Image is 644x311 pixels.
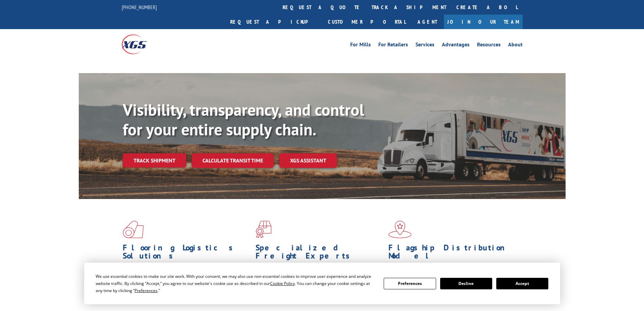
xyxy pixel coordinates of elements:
[123,244,251,263] h1: Flooring Logistics Solutions
[442,42,470,49] a: Advantages
[123,153,186,168] a: Track shipment
[122,4,157,10] a: [PHONE_NUMBER]
[440,278,492,289] button: Decline
[444,15,523,29] a: Join Our Team
[256,221,271,238] img: xgs-icon-focused-on-flooring-red
[384,278,436,289] button: Preferences
[123,99,364,140] b: Visibility, transparency, and control for your entire supply chain.
[477,42,501,49] a: Resources
[350,42,371,49] a: For Mills
[96,273,376,294] div: We use essential cookies to make our site work. With your consent, we may also use non-essential ...
[84,263,560,304] div: Cookie Consent Prompt
[270,281,295,286] span: Cookie Policy
[388,244,516,263] h1: Flagship Distribution Model
[192,153,274,168] a: Calculate transit time
[135,288,158,293] span: Preferences
[415,42,434,49] a: Services
[378,42,408,49] a: For Retailers
[496,278,548,289] button: Accept
[411,15,444,29] a: Agent
[225,15,323,29] a: Request a pickup
[123,221,144,238] img: xgs-icon-total-supply-chain-intelligence-red
[508,42,523,49] a: About
[279,153,337,168] a: XGS ASSISTANT
[323,15,411,29] a: Customer Portal
[388,221,412,238] img: xgs-icon-flagship-distribution-model-red
[256,244,383,263] h1: Specialized Freight Experts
